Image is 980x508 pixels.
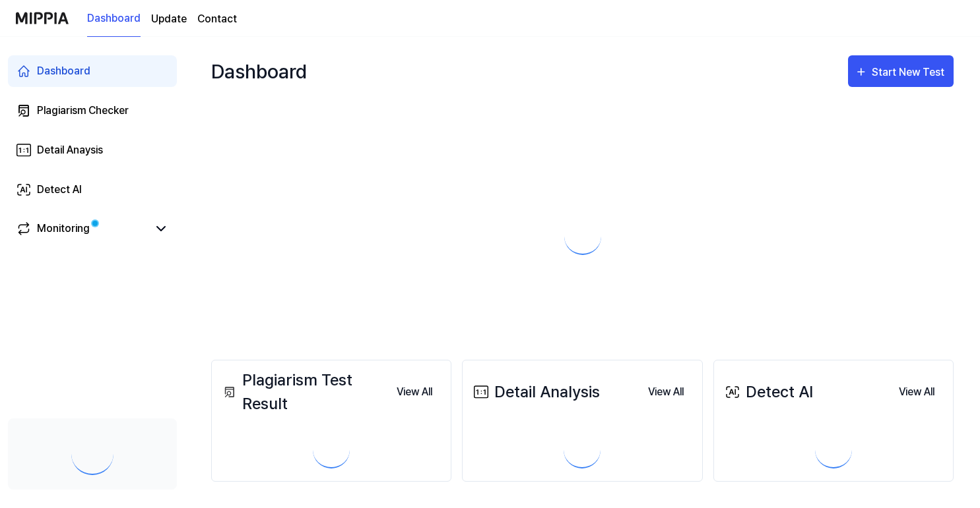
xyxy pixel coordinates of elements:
a: Plagiarism Checker [8,95,177,127]
button: View All [386,379,443,405]
div: Detect AI [722,380,813,404]
a: Detail Anaysis [8,134,177,166]
div: Plagiarism Test Result [220,368,386,416]
div: Start New Test [872,64,947,81]
div: Dashboard [211,50,307,92]
div: Plagiarism Checker [37,103,129,119]
a: View All [637,378,694,405]
a: Dashboard [8,55,177,87]
div: Monitoring [37,221,90,237]
a: View All [386,378,443,405]
div: Detail Anaysis [37,142,103,158]
a: View All [888,378,945,405]
div: Detect AI [37,182,82,198]
button: View All [637,379,694,405]
a: Dashboard [87,1,141,37]
a: Monitoring [16,221,148,237]
button: Start New Test [848,55,954,87]
div: Dashboard [37,63,90,79]
button: View All [888,379,945,405]
a: Detect AI [8,174,177,206]
div: Detail Analysis [471,380,600,404]
a: Contact [197,11,237,27]
a: Update [151,11,187,27]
